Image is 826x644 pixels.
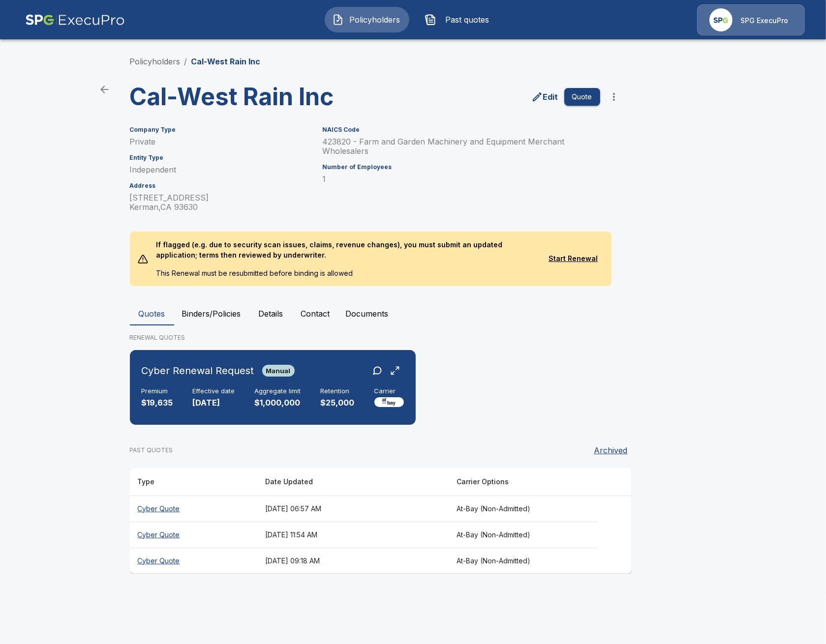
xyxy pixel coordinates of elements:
[249,302,293,325] button: Details
[130,446,173,455] p: PAST QUOTES
[142,363,254,379] h6: Cyber Renewal Request
[323,164,600,171] h6: Number of Employees
[543,250,604,268] button: Start Renewal
[590,440,632,460] button: Archived
[449,548,598,574] th: At-Bay (Non-Admitted)
[543,91,558,103] p: Edit
[25,4,125,35] img: AA Logo
[440,14,494,26] span: Past quotes
[323,175,600,184] p: 1
[148,268,543,286] p: This Renewal must be resubmitted before binding is allowed
[255,387,301,395] h6: Aggregate limit
[130,126,311,133] h6: Company Type
[130,56,261,67] nav: breadcrumb
[564,88,600,106] button: Quote
[257,496,449,522] th: [DATE] 06:57 AM
[94,80,114,99] a: back
[191,56,261,67] p: Cal-West Rain Inc
[449,468,598,496] th: Carrier Options
[193,397,235,409] p: [DATE]
[348,14,402,26] span: Policyholders
[449,496,598,522] th: At-Bay (Non-Admitted)
[417,7,502,32] button: Past quotes IconPast quotes
[293,302,338,325] button: Contact
[257,468,449,496] th: Date Updated
[262,367,295,375] span: Manual
[184,56,187,67] li: /
[174,302,249,325] button: Binders/Policies
[130,302,697,325] div: policyholder tabs
[130,57,181,66] a: Policyholders
[130,154,311,161] h6: Entity Type
[130,548,257,574] th: Cyber Quote
[374,397,404,407] img: Carrier
[338,302,397,325] button: Documents
[740,16,788,26] p: SPG ExecuPro
[148,232,543,268] p: If flagged (e.g. due to security scan issues, claims, revenue changes), you must submit an update...
[130,83,373,111] h3: Cal-West Rain Inc
[529,89,560,105] a: edit
[425,14,436,26] img: Past quotes Icon
[374,387,404,395] h6: Carrier
[130,522,257,548] th: Cyber Quote
[604,87,624,107] button: more
[321,387,355,395] h6: Retention
[142,397,173,409] p: $19,635
[130,137,311,146] p: Private
[332,14,344,26] img: Policyholders Icon
[321,397,355,409] p: $25,000
[130,165,311,175] p: Independent
[449,522,598,548] th: At-Bay (Non-Admitted)
[709,8,733,31] img: Agency Icon
[130,468,257,496] th: Type
[257,548,449,574] th: [DATE] 09:18 AM
[130,182,311,189] h6: Address
[142,387,173,395] h6: Premium
[130,302,174,325] button: Quotes
[130,193,311,212] p: [STREET_ADDRESS] Kerman , CA 93630
[255,397,301,409] p: $1,000,000
[257,522,449,548] th: [DATE] 11:54 AM
[323,126,600,133] h6: NAICS Code
[130,468,632,574] table: responsive table
[193,387,235,395] h6: Effective date
[325,7,409,32] button: Policyholders IconPolicyholders
[130,333,697,342] p: RENEWAL QUOTES
[130,496,257,522] th: Cyber Quote
[697,4,805,35] a: Agency IconSPG ExecuPro
[323,137,600,156] p: 423820 - Farm and Garden Machinery and Equipment Merchant Wholesalers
